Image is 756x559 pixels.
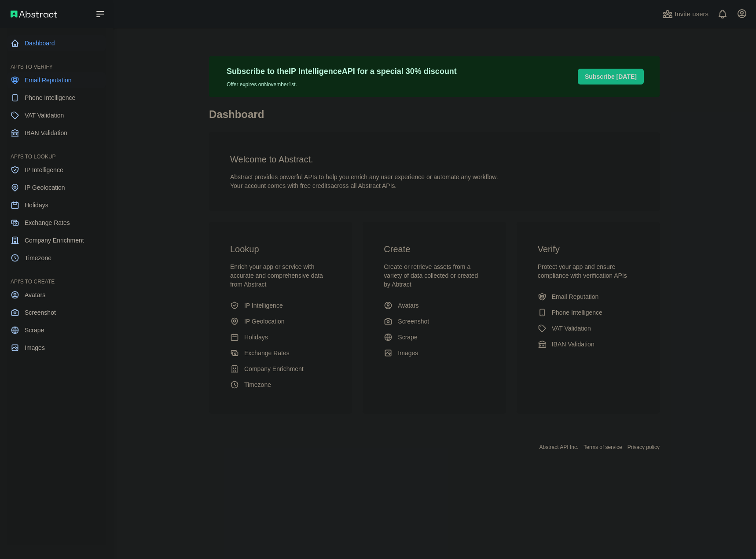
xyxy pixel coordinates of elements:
[538,243,639,255] h3: Verify
[25,218,70,227] span: Exchange Rates
[25,183,65,192] span: IP Geolocation
[230,153,639,165] h3: Welcome to Abstract.
[230,182,396,189] span: Your account comes with across all Abstract APIs.
[398,317,429,326] span: Screenshot
[552,292,599,301] span: Email Reputation
[584,444,622,450] a: Terms of service
[25,129,67,137] span: IBAN Validation
[7,287,106,303] a: Avatars
[7,35,106,51] a: Dashboard
[398,349,418,357] span: Images
[675,9,708,19] span: Invite users
[7,250,106,266] a: Timezone
[25,236,84,245] span: Company Enrichment
[7,268,106,285] div: API'S TO CREATE
[7,162,106,178] a: IP Intelligence
[7,340,106,356] a: Images
[7,232,106,248] a: Company Enrichment
[244,349,290,357] span: Exchange Rates
[244,333,268,342] span: Holidays
[244,317,285,326] span: IP Geolocation
[7,180,106,195] a: IP Geolocation
[25,76,72,85] span: Email Reputation
[534,336,642,352] a: IBAN Validation
[539,444,579,450] a: Abstract API Inc.
[7,72,106,88] a: Email Reputation
[7,305,106,320] a: Screenshot
[25,343,45,352] span: Images
[534,289,642,305] a: Email Reputation
[7,53,106,70] div: API'S TO VERIFY
[384,263,478,288] span: Create or retrieve assets from a variety of data collected or created by Abtract
[25,165,63,174] span: IP Intelligence
[7,107,106,123] a: VAT Validation
[25,291,45,299] span: Avatars
[227,298,334,313] a: IP Intelligence
[7,143,106,160] div: API'S TO LOOKUP
[244,301,283,310] span: IP Intelligence
[227,361,334,377] a: Company Enrichment
[230,243,331,255] h3: Lookup
[398,301,418,310] span: Avatars
[25,111,64,120] span: VAT Validation
[552,340,595,349] span: IBAN Validation
[11,11,57,18] img: Abstract API
[661,7,710,21] button: Invite users
[25,201,48,210] span: Holidays
[227,77,457,88] p: Offer expires on November 1st.
[534,305,642,320] a: Phone Intelligence
[300,182,330,189] span: free credits
[230,173,498,180] span: Abstract provides powerful APIs to help you enrich any user experience or automate any workflow.
[380,329,488,345] a: Scrape
[227,329,334,345] a: Holidays
[209,107,660,129] h1: Dashboard
[552,308,602,317] span: Phone Intelligence
[578,69,644,85] button: Subscribe [DATE]
[25,326,44,335] span: Scrape
[227,313,334,329] a: IP Geolocation
[380,298,488,313] a: Avatars
[380,345,488,361] a: Images
[25,93,75,102] span: Phone Intelligence
[25,308,56,317] span: Screenshot
[7,215,106,231] a: Exchange Rates
[244,364,304,373] span: Company Enrichment
[380,313,488,329] a: Screenshot
[534,320,642,336] a: VAT Validation
[227,65,457,77] p: Subscribe to the IP Intelligence API for a special 30 % discount
[398,333,417,342] span: Scrape
[7,90,106,106] a: Phone Intelligence
[538,263,627,279] span: Protect your app and ensure compliance with verification APIs
[227,345,334,361] a: Exchange Rates
[628,444,660,450] a: Privacy policy
[7,125,106,141] a: IBAN Validation
[230,263,323,288] span: Enrich your app or service with accurate and comprehensive data from Abstract
[25,254,51,262] span: Timezone
[384,243,484,255] h3: Create
[227,377,334,393] a: Timezone
[244,380,271,389] span: Timezone
[552,324,591,333] span: VAT Validation
[7,322,106,338] a: Scrape
[7,197,106,213] a: Holidays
